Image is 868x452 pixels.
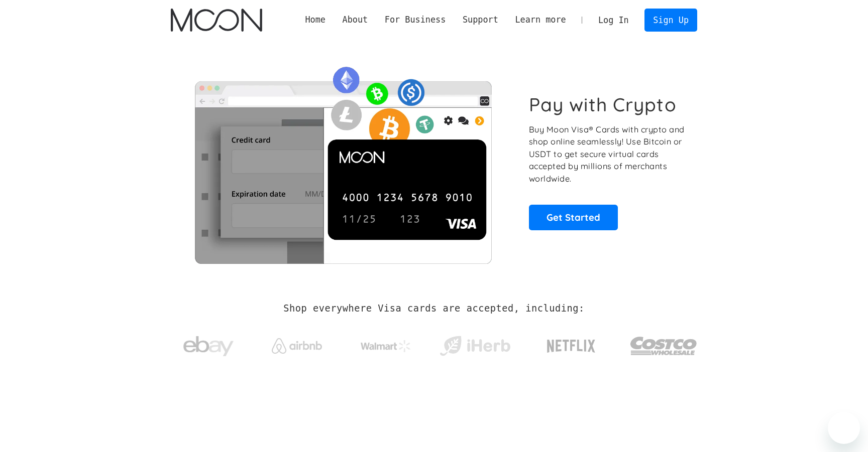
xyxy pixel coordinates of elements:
div: About [343,14,368,26]
img: Walmart [361,340,411,352]
a: Get Started [529,205,618,230]
img: Costco [630,327,697,365]
a: ebay [171,321,246,367]
div: About [334,14,376,26]
div: For Business [376,14,454,26]
div: For Business [385,14,446,26]
img: Moon Cards let you spend your crypto anywhere Visa is accepted. [171,60,515,263]
img: iHerb [438,333,512,359]
img: Airbnb [272,338,322,354]
div: Learn more [507,14,575,26]
a: iHerb [438,323,512,364]
div: Support [454,14,506,26]
div: Learn more [515,14,566,26]
h1: Pay with Crypto [529,93,677,116]
h2: Shop everywhere Visa cards are accepted, including: [283,303,584,314]
p: Buy Moon Visa® Cards with crypto and shop online seamlessly! Use Bitcoin or USDT to get secure vi... [529,123,686,185]
a: Airbnb [260,328,335,359]
iframe: Button to launch messaging window [828,412,860,444]
a: Costco [630,317,697,370]
a: Log In [590,9,637,31]
a: Netflix [526,324,616,364]
a: Walmart [349,330,423,357]
img: Moon Logo [171,9,262,32]
a: Home [297,14,334,26]
div: Support [463,14,498,26]
img: Netflix [546,334,596,359]
img: ebay [183,331,234,362]
a: Sign Up [644,9,697,31]
a: home [171,9,262,32]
